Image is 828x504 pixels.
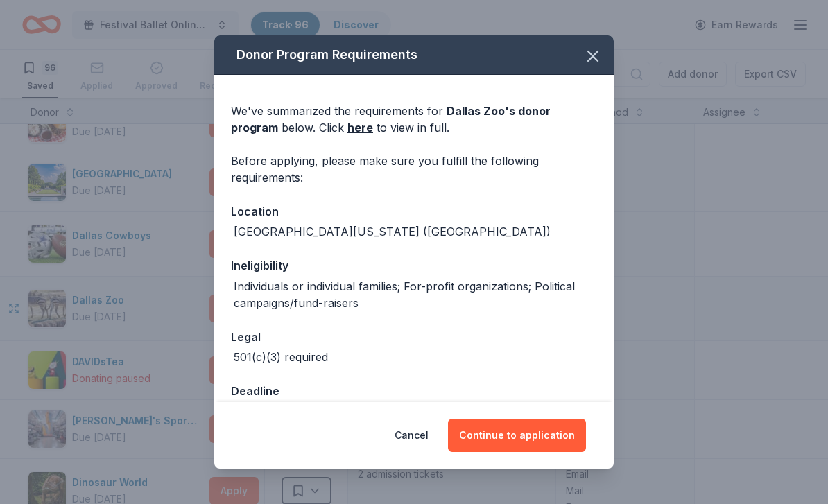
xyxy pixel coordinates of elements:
div: [GEOGRAPHIC_DATA][US_STATE] ([GEOGRAPHIC_DATA]) [234,223,551,240]
div: Legal [231,328,597,346]
div: Donor Program Requirements [214,35,614,75]
div: Ineligibility [231,257,597,275]
div: Individuals or individual families; For-profit organizations; Political campaigns/fund-raisers [234,278,597,311]
div: 501(c)(3) required [234,349,328,365]
div: Location [231,202,597,220]
div: We've summarized the requirements for below. Click to view in full. [231,103,597,136]
div: Deadline [231,382,597,400]
button: Cancel [395,419,429,452]
div: Before applying, please make sure you fulfill the following requirements: [231,153,597,186]
button: Continue to application [448,419,586,452]
a: here [347,119,373,136]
